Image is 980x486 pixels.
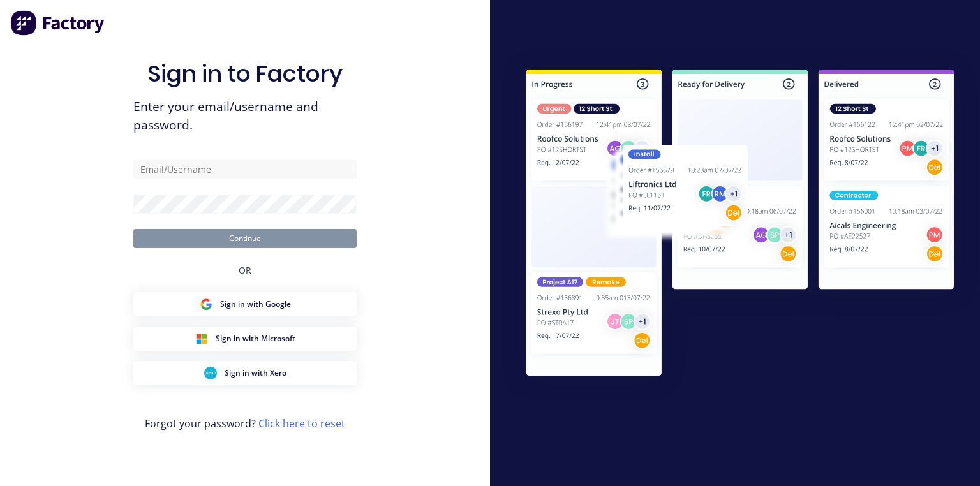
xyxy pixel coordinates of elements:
[133,98,357,135] span: Enter your email/username and password.
[147,60,343,87] h1: Sign in to Factory
[133,160,357,179] input: Email/Username
[204,367,217,379] img: Xero Sign in
[200,298,212,311] img: Google Sign in
[216,333,295,344] span: Sign in with Microsoft
[133,327,357,351] button: Microsoft Sign inSign in with Microsoft
[195,332,208,345] img: Microsoft Sign in
[133,361,357,385] button: Xero Sign inSign in with Xero
[10,10,106,36] img: Factory
[220,298,291,310] span: Sign in with Google
[133,229,357,248] button: Continue
[145,416,345,431] span: Forgot your password?
[258,416,345,431] a: Click here to reset
[500,46,980,404] img: Sign in
[225,367,286,379] span: Sign in with Xero
[133,292,357,316] button: Google Sign inSign in with Google
[239,248,251,292] div: OR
